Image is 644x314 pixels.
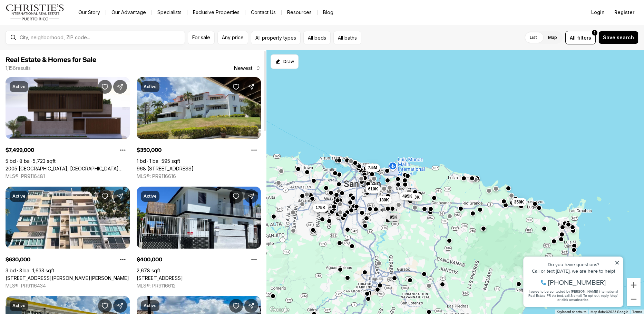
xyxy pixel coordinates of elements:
button: Zoom in [627,278,641,292]
span: 350K [514,199,524,205]
button: 400K [407,193,422,201]
span: 175K [315,205,325,210]
span: Map data ©2025 Google [591,310,628,314]
button: Save Property: 1304 CALLE WILSON #7S [98,189,112,203]
button: Share Property [113,299,127,313]
button: Share Property [113,189,127,203]
button: Property options [247,253,261,266]
a: Resources [282,8,317,17]
button: Contact Us [245,8,281,17]
span: 95K [390,214,397,220]
button: Save Property: 2005 CALLE ESPANA [98,80,112,94]
span: 495K [402,193,412,199]
span: Real Estate & Homes for Sale [6,56,96,63]
a: Terms (opens in new tab) [632,310,642,314]
button: All baths [333,31,361,44]
p: Active [12,84,26,90]
button: Share Property [244,189,258,203]
span: I agree to be contacted by [PERSON_NAME] International Real Estate PR via text, call & email. To ... [9,42,98,55]
button: 610K [365,185,381,193]
span: Register [614,10,634,15]
span: 7.5M [368,165,377,170]
a: Blog [318,8,339,17]
div: Do you have questions? [7,15,100,20]
button: 130K [376,196,392,204]
a: Specialists [152,8,187,17]
p: Active [144,193,157,199]
a: Our Story [73,8,106,17]
button: Share Property [244,299,258,313]
span: For sale [192,35,210,40]
span: Login [591,10,605,15]
a: 4RN8 CALLE VIA 37, CAROLINA PR, 00983 [137,275,183,281]
span: 130K [379,197,389,202]
span: 610K [368,186,378,191]
button: Property options [247,143,261,157]
button: Start drawing [271,54,299,69]
label: List [524,31,543,44]
p: Active [12,193,26,199]
p: Active [144,303,157,308]
a: 2005 CALLE ESPANA, SAN JUAN PR, 00911 [6,166,130,172]
button: Save Property: 4RN8 CALLE VIA 37 [229,189,243,203]
button: Login [587,6,609,19]
button: Save Property: 4D54 Playera Lomas Verdes 4D54 PLAYERA LOMAS VERDES [98,299,112,313]
span: Any price [222,35,244,40]
span: 1 [594,30,595,35]
img: logo [6,4,65,21]
button: All beds [303,31,331,44]
button: Save Property: 4D53 Playera Lomas Verdes 4D53 PLAYERA LOMAS VERDES [229,299,243,313]
button: Share Property [244,80,258,94]
button: All property types [251,31,301,44]
span: All [570,34,576,41]
button: Property options [116,253,130,266]
span: 400K [410,194,420,200]
span: Save search [603,35,634,40]
p: 1,156 results [6,65,31,71]
button: Register [610,6,638,19]
button: Any price [217,31,248,44]
a: 1304 CALLE WILSON #7S, SAN JUAN PR, 00907 [6,275,129,281]
span: filters [577,34,591,41]
p: Active [144,84,157,90]
p: Active [12,303,26,308]
a: Our Advantage [106,8,152,17]
button: 495K [400,192,415,200]
button: 7.5M [365,164,380,172]
button: Allfilters1 [565,31,596,44]
button: 350K [511,198,527,206]
button: Save Property: 968 CALLE LAS COLINAS RIO MAR CLUSTER II #19E [229,80,243,94]
button: Property options [116,143,130,157]
span: Newest [234,65,253,71]
button: 95K [387,213,400,221]
button: For sale [188,31,215,44]
button: Save search [598,31,638,44]
span: [PHONE_NUMBER] [28,32,86,39]
button: Newest [230,61,265,75]
a: Exclusive Properties [187,8,245,17]
button: Zoom out [627,292,641,306]
a: 968 CALLE LAS COLINAS RIO MAR CLUSTER II #19E, RIO GRANDE PR, 00745 [137,166,194,172]
button: 175K [313,203,328,212]
button: Share Property [113,80,127,94]
label: Map [543,31,563,44]
div: Call or text [DATE], we are here to help! [7,22,100,27]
